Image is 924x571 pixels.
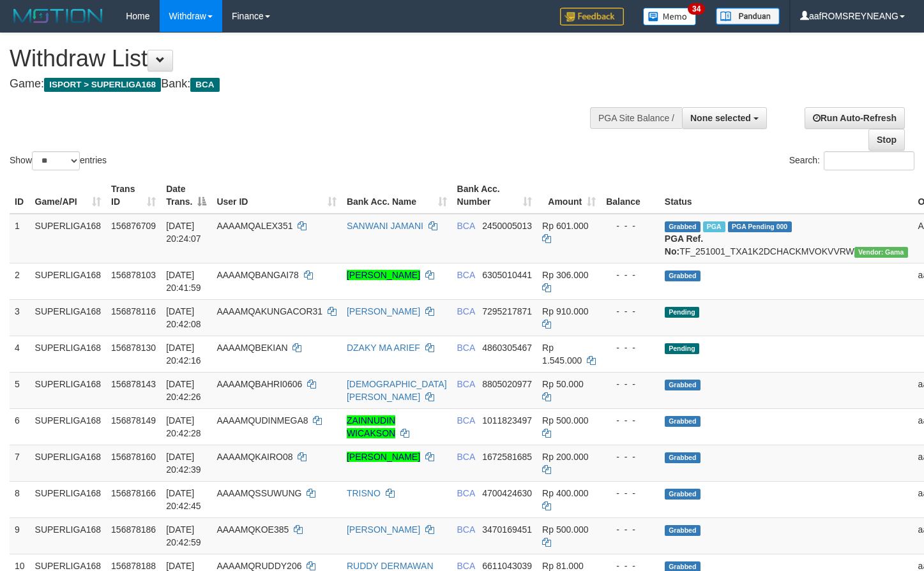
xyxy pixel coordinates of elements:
[482,524,532,535] span: Copy 3470169451 to clipboard
[166,524,201,547] span: [DATE] 20:42:59
[166,270,201,293] span: [DATE] 20:41:59
[111,221,156,231] span: 156876709
[10,299,30,336] td: 3
[482,561,532,571] span: Copy 6611043039 to clipboard
[590,107,682,129] div: PGA Site Balance /
[606,305,655,318] div: - - -
[10,408,30,445] td: 6
[560,8,624,26] img: Feedback.jpg
[111,488,156,498] span: 156878166
[854,247,908,258] span: Vendor URL: https://trx31.1velocity.biz
[10,214,30,263] td: 1
[30,481,107,517] td: SUPERLIGA168
[111,415,156,426] span: 156878149
[482,488,532,498] span: Copy 4700424630 to clipboard
[216,306,322,316] span: AAAAMQAKUNGACOR31
[482,379,532,389] span: Copy 8805020977 to clipboard
[805,107,905,129] a: Run Auto-Refresh
[703,221,725,232] span: Marked by aafsoycanthlai
[111,270,156,280] span: 156878103
[482,221,532,231] span: Copy 2450005013 to clipboard
[643,8,697,26] img: Button%20Memo.svg
[216,452,292,462] span: AAAAMQKAIRO08
[166,221,201,244] span: [DATE] 20:24:07
[457,561,475,571] span: BCA
[161,177,211,214] th: Date Trans.: activate to sort column descending
[10,263,30,299] td: 2
[537,177,601,214] th: Amount: activate to sort column ascending
[542,415,588,426] span: Rp 500.000
[347,270,420,280] a: [PERSON_NAME]
[728,221,792,232] span: PGA Pending
[716,8,780,25] img: panduan.png
[606,414,655,427] div: - - -
[606,269,655,281] div: - - -
[542,452,588,462] span: Rp 200.000
[111,561,156,571] span: 156878188
[347,343,420,353] a: DZAKY MA ARIEF
[347,488,381,498] a: TRISNO
[111,524,156,535] span: 156878186
[347,524,420,535] a: [PERSON_NAME]
[457,524,475,535] span: BCA
[665,271,701,281] span: Grabbed
[542,524,588,535] span: Rp 500.000
[665,452,701,463] span: Grabbed
[347,561,434,571] a: RUDDY DERMAWAN
[111,306,156,316] span: 156878116
[457,415,475,426] span: BCA
[601,177,660,214] th: Balance
[106,177,161,214] th: Trans ID: activate to sort column ascending
[111,452,156,462] span: 156878160
[542,306,588,316] span: Rp 910.000
[347,452,420,462] a: [PERSON_NAME]
[10,445,30,481] td: 7
[868,129,905,151] a: Stop
[690,113,751,123] span: None selected
[30,517,107,554] td: SUPERLIGA168
[166,343,201,366] span: [DATE] 20:42:16
[10,151,107,170] label: Show entries
[190,78,219,92] span: BCA
[111,379,156,389] span: 156878143
[660,214,913,263] td: TF_251001_TXA1K2DCHACKMVOKVVRW
[665,489,701,500] span: Grabbed
[216,221,292,231] span: AAAAMQALEX351
[166,488,201,511] span: [DATE] 20:42:45
[10,336,30,372] td: 4
[482,452,532,462] span: Copy 1672581685 to clipboard
[347,306,420,316] a: [PERSON_NAME]
[542,488,588,498] span: Rp 400.000
[216,488,301,498] span: AAAAMQSSUWUNG
[211,177,342,214] th: User ID: activate to sort column ascending
[216,415,308,426] span: AAAAMQUDINMEGA8
[457,488,475,498] span: BCA
[665,221,701,232] span: Grabbed
[32,151,80,170] select: Showentries
[166,306,201,329] span: [DATE] 20:42:08
[166,379,201,402] span: [DATE] 20:42:26
[542,561,584,571] span: Rp 81.000
[30,263,107,299] td: SUPERLIGA168
[606,523,655,536] div: - - -
[342,177,452,214] th: Bank Acc. Name: activate to sort column ascending
[665,416,701,427] span: Grabbed
[665,307,699,318] span: Pending
[824,151,914,170] input: Search:
[216,343,287,353] span: AAAAMQBEKIAN
[457,221,475,231] span: BCA
[216,561,301,571] span: AAAAMQRUDDY206
[457,343,475,353] span: BCA
[30,372,107,408] td: SUPERLIGA168
[688,3,705,15] span: 34
[660,177,913,214] th: Status
[665,234,703,256] b: PGA Ref. No:
[30,408,107,445] td: SUPERLIGA168
[10,517,30,554] td: 9
[542,379,584,389] span: Rp 50.000
[111,343,156,353] span: 156878130
[457,306,475,316] span: BCA
[10,6,107,26] img: MOTION_logo.png
[665,380,701,390] span: Grabbed
[542,270,588,280] span: Rp 306.000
